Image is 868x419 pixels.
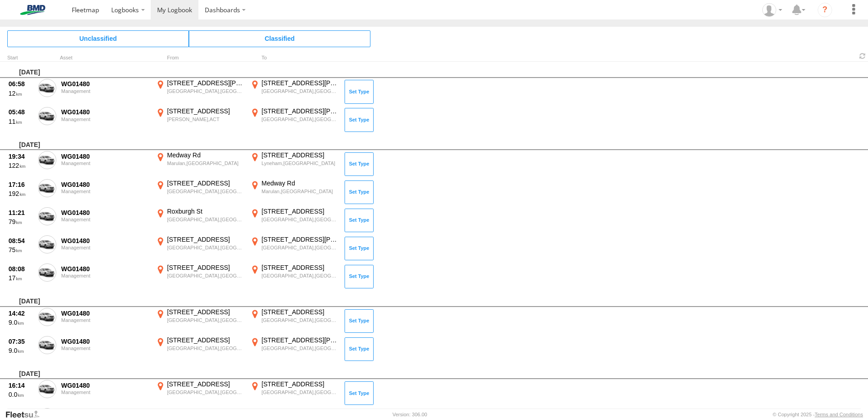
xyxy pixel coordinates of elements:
[9,89,33,97] div: 12
[345,265,374,288] button: Click to Set
[249,308,340,334] label: Click to View Event Location
[261,389,338,395] div: [GEOGRAPHIC_DATA],[GEOGRAPHIC_DATA]
[9,381,33,390] div: 16:14
[9,346,33,355] div: 9.0
[61,217,149,222] div: Management
[7,30,189,47] span: Click to view Unclassified Trips
[189,30,370,47] span: Click to view Classified Trips
[167,244,244,251] div: [GEOGRAPHIC_DATA],[GEOGRAPHIC_DATA]
[759,3,785,17] div: Matthew Gaiter
[154,151,245,177] label: Click to View Event Location
[261,79,338,87] div: [STREET_ADDRESS][PERSON_NAME]
[61,180,149,189] div: WG01480
[345,152,374,176] button: Click to Set
[345,337,374,361] button: Click to Set
[9,152,33,161] div: 19:34
[154,336,245,362] label: Click to View Event Location
[60,56,151,60] div: Asset
[7,56,35,60] div: Click to Sort
[261,160,338,166] div: Lyneham,[GEOGRAPHIC_DATA]
[167,380,244,388] div: [STREET_ADDRESS]
[249,179,340,205] label: Click to View Event Location
[249,263,340,290] label: Click to View Event Location
[167,207,244,215] div: Roxburgh St
[167,263,244,272] div: [STREET_ADDRESS]
[61,273,149,278] div: Management
[61,108,149,116] div: WG01480
[857,52,868,60] span: Refresh
[61,346,149,351] div: Management
[61,88,149,94] div: Management
[249,235,340,262] label: Click to View Event Location
[154,56,245,60] div: From
[154,179,245,205] label: Click to View Event Location
[249,380,340,406] label: Click to View Event Location
[815,412,863,417] a: Terms and Conditions
[167,116,244,122] div: [PERSON_NAME],ACT
[345,108,374,132] button: Click to Set
[345,381,374,405] button: Click to Set
[9,265,33,273] div: 08:08
[345,237,374,260] button: Click to Set
[9,390,33,399] div: 0.0
[167,79,244,87] div: [STREET_ADDRESS][PERSON_NAME]
[261,207,338,215] div: [STREET_ADDRESS]
[345,209,374,232] button: Click to Set
[261,336,338,344] div: [STREET_ADDRESS][PERSON_NAME]
[249,107,340,133] label: Click to View Event Location
[61,189,149,194] div: Management
[167,151,244,159] div: Medway Rd
[261,263,338,272] div: [STREET_ADDRESS]
[9,190,33,198] div: 192
[167,160,244,166] div: Marulan,[GEOGRAPHIC_DATA]
[261,308,338,316] div: [STREET_ADDRESS]
[261,151,338,159] div: [STREET_ADDRESS]
[9,337,33,346] div: 07:35
[261,273,338,279] div: [GEOGRAPHIC_DATA],[GEOGRAPHIC_DATA]
[61,337,149,346] div: WG01480
[345,180,374,204] button: Click to Set
[9,209,33,217] div: 11:21
[167,336,244,344] div: [STREET_ADDRESS]
[9,180,33,189] div: 17:16
[167,188,244,195] div: [GEOGRAPHIC_DATA],[GEOGRAPHIC_DATA]
[261,317,338,323] div: [GEOGRAPHIC_DATA],[GEOGRAPHIC_DATA]
[261,179,338,187] div: Medway Rd
[345,80,374,103] button: Click to Set
[261,244,338,251] div: [GEOGRAPHIC_DATA],[GEOGRAPHIC_DATA]
[61,265,149,273] div: WG01480
[9,246,33,254] div: 75
[261,235,338,244] div: [STREET_ADDRESS][PERSON_NAME]
[9,117,33,126] div: 11
[345,309,374,333] button: Click to Set
[167,216,244,223] div: [GEOGRAPHIC_DATA],[GEOGRAPHIC_DATA]
[261,216,338,223] div: [GEOGRAPHIC_DATA],[GEOGRAPHIC_DATA]
[261,380,338,388] div: [STREET_ADDRESS]
[249,151,340,177] label: Click to View Event Location
[167,88,244,94] div: [GEOGRAPHIC_DATA],[GEOGRAPHIC_DATA]
[261,345,338,351] div: [GEOGRAPHIC_DATA],[GEOGRAPHIC_DATA]
[9,318,33,326] div: 9.0
[773,412,863,417] div: © Copyright 2025 -
[261,107,338,115] div: [STREET_ADDRESS][PERSON_NAME]
[61,317,149,323] div: Management
[9,274,33,282] div: 17
[9,309,33,317] div: 14:42
[154,235,245,262] label: Click to View Event Location
[61,390,149,395] div: Management
[154,263,245,290] label: Click to View Event Location
[261,116,338,122] div: [GEOGRAPHIC_DATA],[GEOGRAPHIC_DATA]
[5,410,47,419] a: Visit our Website
[261,188,338,195] div: Marulan,[GEOGRAPHIC_DATA]
[61,309,149,317] div: WG01480
[9,108,33,116] div: 05:48
[154,380,245,406] label: Click to View Event Location
[167,179,244,187] div: [STREET_ADDRESS]
[167,235,244,244] div: [STREET_ADDRESS]
[154,79,245,105] label: Click to View Event Location
[61,245,149,250] div: Management
[249,79,340,105] label: Click to View Event Location
[61,161,149,166] div: Management
[61,237,149,245] div: WG01480
[9,218,33,226] div: 79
